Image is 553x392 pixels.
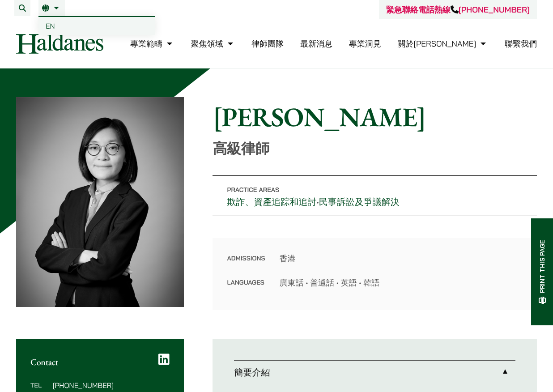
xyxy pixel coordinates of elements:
a: 專業範疇 [130,38,174,49]
img: Logo of Haldanes [16,34,103,54]
a: 關於何敦 [397,38,488,49]
a: 欺詐、資產追踪和追討 [227,196,316,208]
a: 律師團隊 [251,38,284,49]
a: LinkedIn [158,353,170,366]
dd: [PHONE_NUMBER] [52,382,170,389]
p: • [213,175,537,216]
dd: 廣東話 • 普通話 • 英語 • 韓語 [280,277,523,289]
a: 繁 [42,4,61,12]
h1: [PERSON_NAME] [213,101,537,133]
a: 聯繫我們 [505,38,537,49]
a: 最新消息 [300,38,332,49]
h2: Contact [30,357,170,367]
p: 高級律師 [213,140,537,157]
a: Switch to EN [38,17,155,35]
a: 聚焦領域 [191,38,235,49]
dt: Admissions [227,252,265,277]
a: 簡要介紹 [234,361,515,384]
span: Practice Areas [227,186,279,194]
dt: Languages [227,277,265,289]
a: 專業洞見 [349,38,381,49]
a: 緊急聯絡電話熱線[PHONE_NUMBER] [386,4,530,15]
dd: 香港 [280,252,523,264]
a: 民事訴訟及爭議解決 [319,196,400,208]
span: EN [46,21,55,30]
